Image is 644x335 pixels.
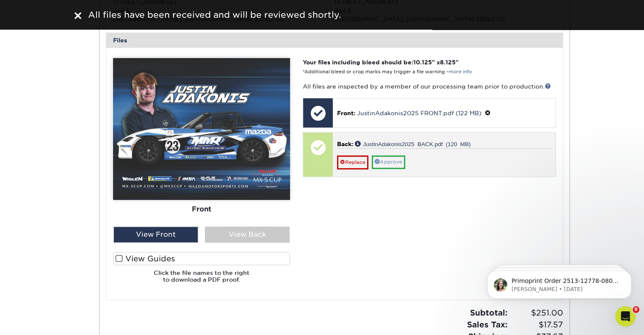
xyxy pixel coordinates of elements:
[303,69,472,75] small: *Additional bleed or crop marks may trigger a file warning –
[113,227,198,243] div: View Front
[303,59,459,66] strong: Your files including bleed should be: " x "
[75,12,81,19] img: close
[113,269,290,290] h6: Click the file names to the right to download a PDF proof.
[357,110,481,116] a: JustinAdakonis2025 FRONT.pdf (122 MB)
[205,227,290,243] div: View Back
[88,10,341,20] span: All files have been received and will be reviewed shortly.
[510,319,563,331] span: $17.57
[113,200,290,219] div: Front
[113,252,290,265] label: View Guides
[372,155,405,169] a: Approve
[449,69,472,75] a: more info
[470,308,508,317] strong: Subtotal:
[337,141,353,147] span: Back:
[615,306,636,327] iframe: Intercom live chat
[467,320,508,329] strong: Sales Tax:
[337,155,368,169] a: Replace
[475,253,644,312] iframe: Intercom notifications message
[413,59,432,66] span: 10.125
[337,110,355,116] span: Front:
[440,59,456,66] span: 8.125
[303,82,556,91] p: All files are inspected by a member of our processing team prior to production.
[355,141,471,147] a: JustinAdakonis2025 BACK.pdf (120 MB)
[633,306,639,313] span: 9
[510,307,563,319] span: $251.00
[106,33,563,48] div: Files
